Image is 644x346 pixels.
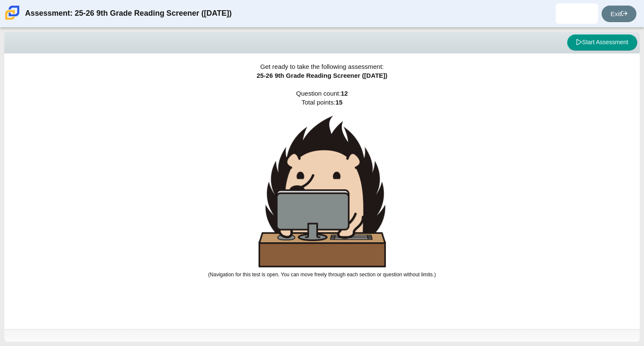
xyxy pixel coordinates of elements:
[570,7,584,20] img: jakhia.taylor.OF9rhF
[3,4,21,22] img: Carmen School of Science & Technology
[208,272,436,278] small: (Navigation for this test is open. You can move freely through each section or question without l...
[208,90,436,278] span: Question count: Total points:
[256,72,387,79] span: 25-26 9th Grade Reading Screener ([DATE])
[335,99,343,106] b: 15
[341,90,348,97] b: 12
[259,116,386,267] img: hedgehog-behind-computer-large.png
[3,16,21,23] a: Carmen School of Science & Technology
[602,6,636,22] a: Exit
[260,63,384,70] span: Get ready to take the following assessment:
[567,34,637,51] button: Start Assessment
[25,3,232,24] div: Assessment: 25-26 9th Grade Reading Screener ([DATE])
